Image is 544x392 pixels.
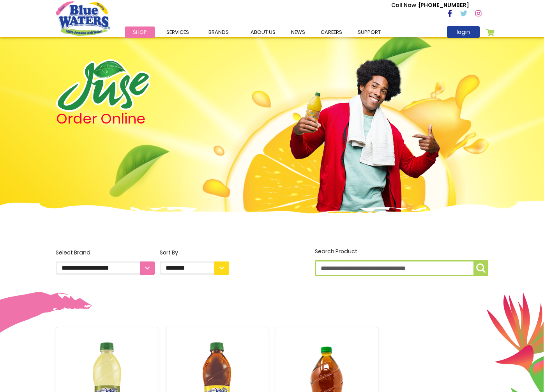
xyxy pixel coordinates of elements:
a: careers [313,26,350,38]
button: Search Product [473,260,488,276]
label: Search Product [315,247,488,276]
a: about us [243,26,283,38]
select: Select Brand [56,261,155,275]
input: Search Product [315,260,488,276]
span: Shop [133,28,147,36]
a: store logo [56,1,110,35]
img: search-icon.png [476,263,486,273]
a: News [283,26,313,38]
h4: Order Online [56,112,230,126]
select: Sort By [160,261,229,275]
span: Brands [208,28,229,36]
div: Sort By [160,249,229,257]
img: man.png [289,45,441,212]
img: logo [56,59,150,112]
a: support [350,26,389,38]
span: Call Now : [391,1,419,9]
a: login [447,26,480,38]
span: Services [166,28,189,36]
label: Select Brand [56,249,155,275]
p: [PHONE_NUMBER] [391,1,469,9]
